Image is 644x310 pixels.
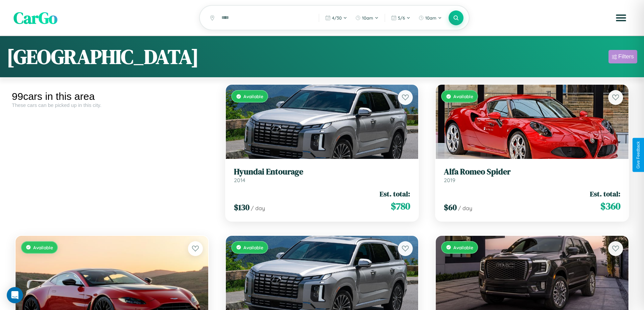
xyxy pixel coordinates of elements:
[7,43,199,71] h1: [GEOGRAPHIC_DATA]
[7,287,23,303] div: Open Intercom Messenger
[14,7,57,29] span: CarGo
[636,141,641,169] div: Give Feedback
[425,15,436,21] span: 10am
[234,167,410,184] a: Hyundai Entourage2014
[444,202,457,213] span: $ 60
[322,12,351,23] button: 4/30
[590,189,620,199] span: Est. total:
[612,8,630,27] button: Open menu
[243,93,263,99] span: Available
[234,202,249,213] span: $ 130
[332,15,342,21] span: 4 / 30
[251,205,265,212] span: / day
[618,53,634,60] div: Filters
[234,177,245,184] span: 2014
[234,167,410,177] h3: Hyundai Entourage
[33,245,53,250] span: Available
[352,12,382,23] button: 10am
[444,177,455,184] span: 2019
[12,91,212,102] div: 99 cars in this area
[415,12,445,23] button: 10am
[12,102,212,108] div: These cars can be picked up in this city.
[362,15,373,21] span: 10am
[453,93,473,99] span: Available
[388,12,414,23] button: 5/6
[391,199,410,213] span: $ 780
[458,205,472,212] span: / day
[380,189,410,199] span: Est. total:
[453,245,473,250] span: Available
[243,245,263,250] span: Available
[444,167,620,184] a: Alfa Romeo Spider2019
[398,15,405,21] span: 5 / 6
[609,50,637,63] button: Filters
[600,199,620,213] span: $ 360
[444,167,620,177] h3: Alfa Romeo Spider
